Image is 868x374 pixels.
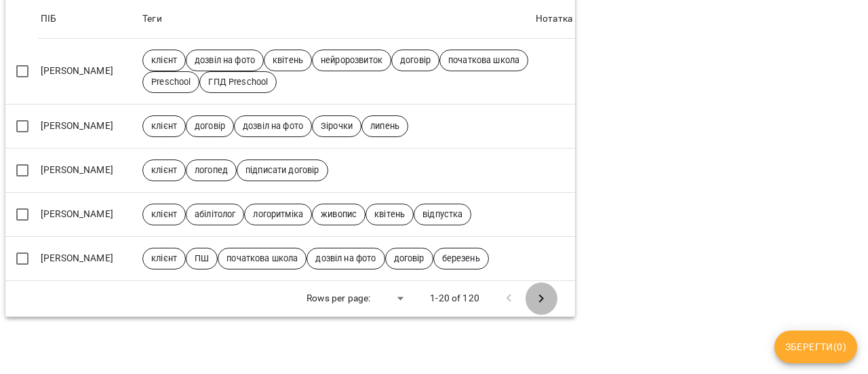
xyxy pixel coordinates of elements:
[313,120,361,132] span: Зірочки
[142,11,162,27] div: Sort
[186,164,236,176] span: логопед
[143,208,185,221] span: клієнт
[434,253,488,265] span: березень
[536,11,572,27] div: Нотатка
[525,282,557,315] button: Next Page
[186,120,233,132] span: договір
[38,149,140,193] td: [PERSON_NAME]
[38,39,140,105] td: [PERSON_NAME]
[366,208,413,221] span: квітень
[313,54,391,67] span: нейророзвиток
[362,120,408,132] span: липень
[143,54,185,67] span: клієнт
[143,120,185,132] span: клієнт
[440,54,528,67] span: початкова школа
[143,164,185,176] span: клієнт
[264,54,311,67] span: квітень
[386,253,433,265] span: договір
[235,120,311,132] span: дозвіл на фото
[218,253,306,265] span: початкова школа
[143,76,199,88] span: Preschool
[186,208,243,221] span: абілітолог
[536,11,572,27] div: Sort
[200,76,276,88] span: ГПД Preschool
[785,339,846,355] span: Зберегти ( 0 )
[245,208,311,221] span: логоритміка
[392,54,439,67] span: договір
[774,331,857,363] button: Зберегти(0)
[237,164,328,176] span: підписати договір
[38,105,140,149] td: [PERSON_NAME]
[430,292,479,305] p: 1-20 of 120
[186,253,217,265] span: ПШ
[313,208,365,221] span: живопис
[376,288,408,308] div: ​
[414,208,471,221] span: відпустка
[41,11,137,27] span: ПІБ
[143,253,185,265] span: клієнт
[41,11,56,27] div: ПІБ
[142,11,530,27] span: Теги
[186,54,263,67] span: дозвіл на фото
[41,11,56,27] div: Sort
[38,193,140,237] td: [PERSON_NAME]
[307,253,384,265] span: дозвіл на фото
[38,237,140,281] td: [PERSON_NAME]
[142,11,162,27] div: Теги
[307,292,370,305] p: Rows per page:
